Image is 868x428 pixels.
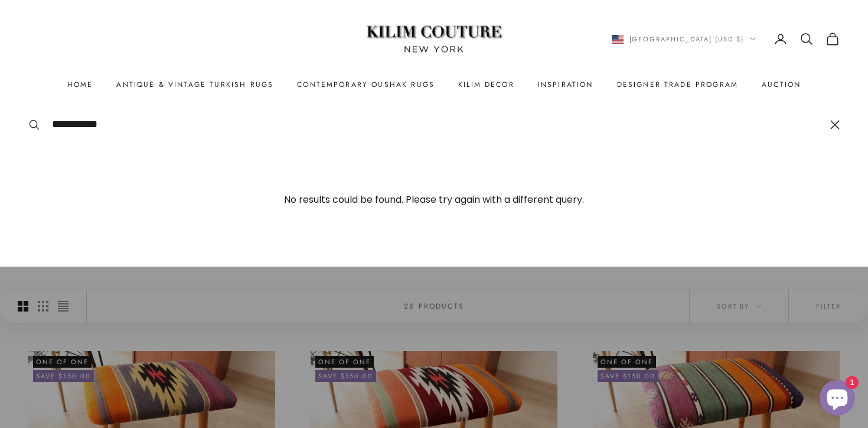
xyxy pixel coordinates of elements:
a: Contemporary Oushak Rugs [297,79,435,90]
p: No results could be found. Please try again with a different query. [28,147,840,267]
a: Home [67,79,93,90]
a: Auction [762,79,801,90]
a: Inspiration [538,79,593,90]
a: Antique & Vintage Turkish Rugs [116,79,273,90]
inbox-online-store-chat: Shopify online store chat [816,380,859,419]
nav: Secondary navigation [612,32,840,46]
span: [GEOGRAPHIC_DATA] (USD $) [629,34,745,44]
a: Designer Trade Program [617,79,739,90]
input: Search [52,116,818,133]
summary: Kilim Decor [458,79,514,90]
nav: Primary navigation [28,79,840,90]
button: Change country or currency [612,34,756,44]
img: United States [612,35,624,44]
img: Logo of Kilim Couture New York [360,11,508,67]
